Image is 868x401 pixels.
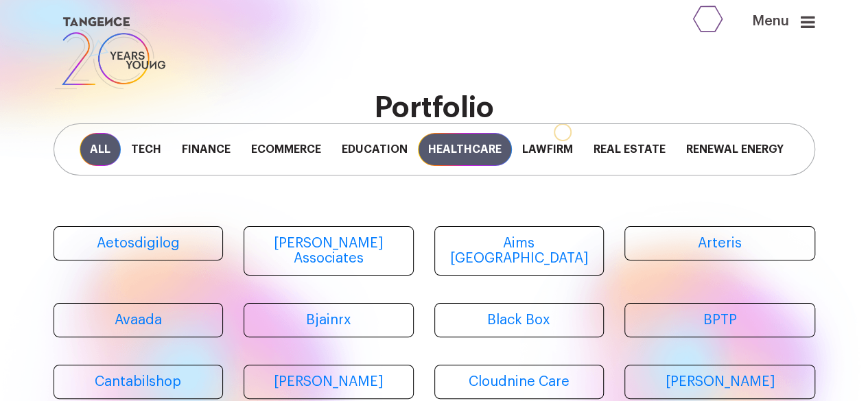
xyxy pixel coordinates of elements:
[54,92,815,123] h2: Portfolio
[583,133,676,166] span: Real Estate
[418,133,512,166] span: Healthcare
[244,226,414,276] a: [PERSON_NAME] Associates
[80,133,121,166] span: All
[54,365,224,399] a: Cantabilshop
[54,14,167,93] img: logo SVG
[121,133,172,166] span: Tech
[54,303,224,337] a: Avaada
[434,303,605,337] a: Black Box
[331,133,418,166] span: Education
[54,226,224,260] a: Aetosdigilog
[434,226,605,276] a: Aims [GEOGRAPHIC_DATA]
[676,133,794,166] span: Renewal Energy
[244,365,414,399] a: [PERSON_NAME]
[512,133,583,166] span: Lawfirm
[244,303,414,337] a: Bjainrx
[624,365,815,399] a: [PERSON_NAME]
[241,133,331,166] span: Ecommerce
[434,365,605,399] a: Cloudnine Care
[624,303,815,337] a: BPTP
[624,226,815,260] a: Arteris
[172,133,241,166] span: Finance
